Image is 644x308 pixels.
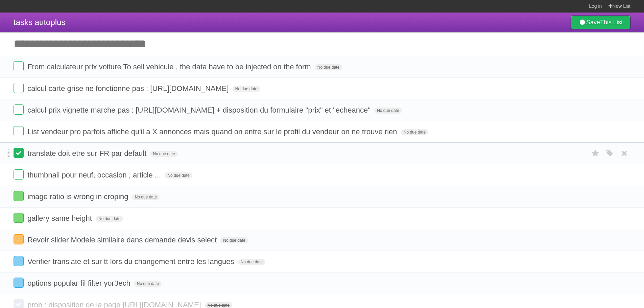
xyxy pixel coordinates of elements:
[14,126,24,136] label: Done
[134,281,162,287] span: No due date
[374,108,402,114] span: No due date
[27,127,399,136] span: List vendeur pro parfois affiche qu'il a X annonces mais quand on entre sur le profil du vendeur ...
[150,151,177,157] span: No due date
[27,192,130,201] span: image ratio is wrong in croping
[96,216,123,222] span: No due date
[14,256,24,266] label: Done
[27,171,163,179] span: thumbnail pour neuf, occasion , article ...
[14,83,24,93] label: Done
[165,172,192,179] span: No due date
[27,236,218,244] span: Revoir slider Modele similaire dans demande devis select
[27,63,312,71] span: From calculateur prix voiture To sell vehicule , the data have to be injected on the form
[14,169,24,180] label: Done
[132,194,160,200] span: No due date
[14,278,24,288] label: Done
[27,149,148,158] span: translate doit etre sur FR par default
[27,106,372,114] span: calcul prix vignette marche pas : [URL][DOMAIN_NAME] + disposition du formulaire "prix" et "echea...
[571,16,630,29] a: SaveThis List
[14,104,24,115] label: Done
[14,213,24,223] label: Done
[14,234,24,244] label: Done
[14,18,65,27] span: tasks autoplus
[27,84,230,93] span: calcul carte grise ne fonctionne pas : [URL][DOMAIN_NAME]
[238,259,265,265] span: No due date
[600,19,623,26] b: This List
[233,86,260,92] span: No due date
[589,148,602,159] label: Star task
[401,129,428,135] span: No due date
[220,237,248,243] span: No due date
[14,148,24,158] label: Done
[315,64,342,70] span: No due date
[27,279,132,287] span: options popular fil filter yor3ech
[27,214,94,222] span: gallery same height
[14,191,24,201] label: Done
[14,61,24,71] label: Done
[27,257,236,266] span: Verifier translate et sur tt lors du changement entre les langues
